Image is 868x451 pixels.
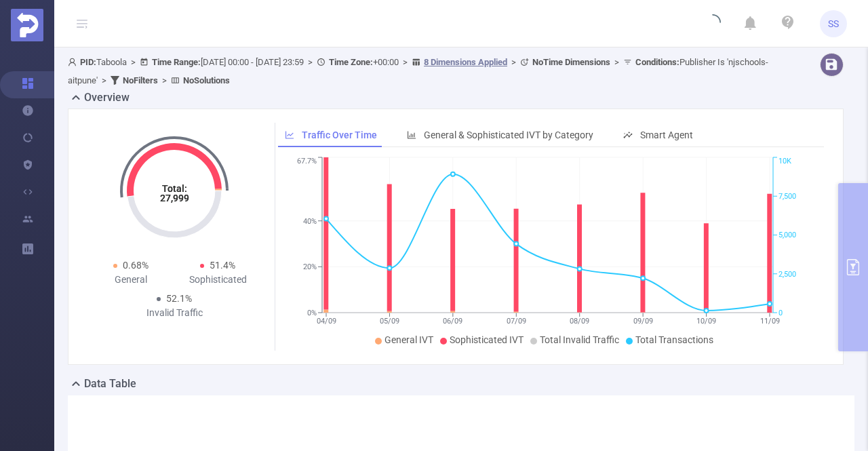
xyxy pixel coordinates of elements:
span: 51.4% [210,260,235,271]
tspan: Total: [162,183,187,194]
span: > [158,75,171,85]
b: Conditions : [635,57,679,67]
span: Taboola [DATE] 00:00 - [DATE] 23:59 +00:00 [68,57,768,85]
div: General [87,273,174,287]
span: > [610,57,623,67]
tspan: 27,999 [160,193,189,203]
b: No Solutions [183,75,230,85]
span: Traffic Over Time [302,130,377,140]
tspan: 09/09 [633,317,652,326]
div: Sophisticated [174,273,261,287]
span: 52.1% [166,293,192,304]
span: > [399,57,412,67]
i: icon: line-chart [285,130,294,140]
b: Time Zone: [329,57,373,67]
i: icon: loading [705,14,721,33]
img: Protected Media [11,9,43,41]
u: 8 Dimensions Applied [424,57,507,67]
span: Smart Agent [640,130,693,140]
span: > [98,75,111,85]
tspan: 7,500 [778,192,796,201]
tspan: 10/09 [696,317,716,326]
i: icon: user [68,58,80,66]
span: 0.68% [123,260,149,271]
tspan: 40% [303,217,317,226]
h2: Overview [84,90,130,106]
span: > [127,57,140,67]
tspan: 67.7% [297,157,317,166]
span: Sophisticated IVT [450,334,524,345]
tspan: 0 [778,309,783,317]
tspan: 2,500 [778,270,796,279]
tspan: 10K [778,157,791,166]
b: No Filters [123,75,158,85]
h2: Data Table [84,376,136,392]
span: General & Sophisticated IVT by Category [424,130,593,140]
span: SS [828,10,839,37]
div: Invalid Traffic [131,306,218,320]
b: PID: [80,57,96,67]
span: > [304,57,317,67]
span: Total Invalid Traffic [540,334,619,345]
b: Time Range: [152,57,201,67]
i: icon: bar-chart [407,130,416,140]
tspan: 05/09 [379,317,399,326]
tspan: 11/09 [759,317,779,326]
tspan: 0% [307,309,317,317]
span: General IVT [384,334,433,345]
b: No Time Dimensions [532,57,610,67]
tspan: 07/09 [506,317,526,326]
tspan: 20% [303,263,317,272]
tspan: 06/09 [443,317,462,326]
span: Total Transactions [635,334,713,345]
span: > [507,57,520,67]
tspan: 08/09 [570,317,589,326]
tspan: 04/09 [316,317,336,326]
tspan: 5,000 [778,231,796,240]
